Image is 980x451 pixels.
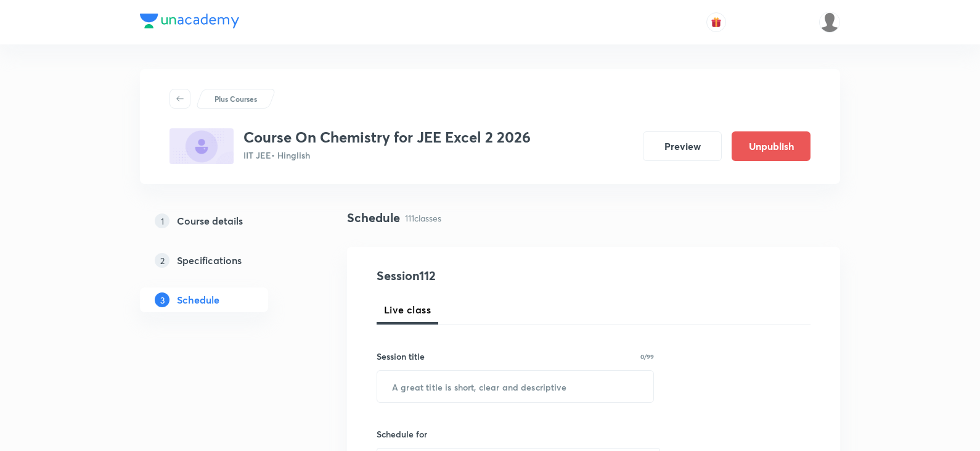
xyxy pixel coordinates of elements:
img: 57CE3BC9-B544-4154-956F-A4E45B6C4440_plus.png [169,128,234,164]
h6: Schedule for [377,428,654,441]
h6: Session title [377,350,425,363]
p: 111 classes [405,212,441,225]
h5: Specifications [177,253,242,268]
p: 1 [155,213,169,228]
a: 1Course details [140,209,308,233]
h3: Course On Chemistry for JEE Excel 2 2026 [243,128,531,146]
img: Vivek Patil [819,12,840,33]
a: 2Specifications [140,248,308,273]
p: 2 [155,253,169,268]
button: Preview [643,131,722,161]
p: IIT JEE • Hinglish [243,149,531,162]
h4: Session 112 [377,267,602,285]
button: avatar [706,12,726,32]
p: 3 [155,292,169,307]
h5: Schedule [177,292,219,307]
h5: Course details [177,213,243,228]
input: A great title is short, clear and descriptive [377,371,653,402]
img: avatar [711,17,722,28]
p: Plus Courses [214,93,257,104]
h4: Schedule [347,209,400,227]
p: 0/99 [640,354,654,360]
button: Unpublish [732,131,811,161]
a: Company Logo [140,14,239,31]
span: Live class [384,302,431,317]
img: Company Logo [140,14,239,28]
